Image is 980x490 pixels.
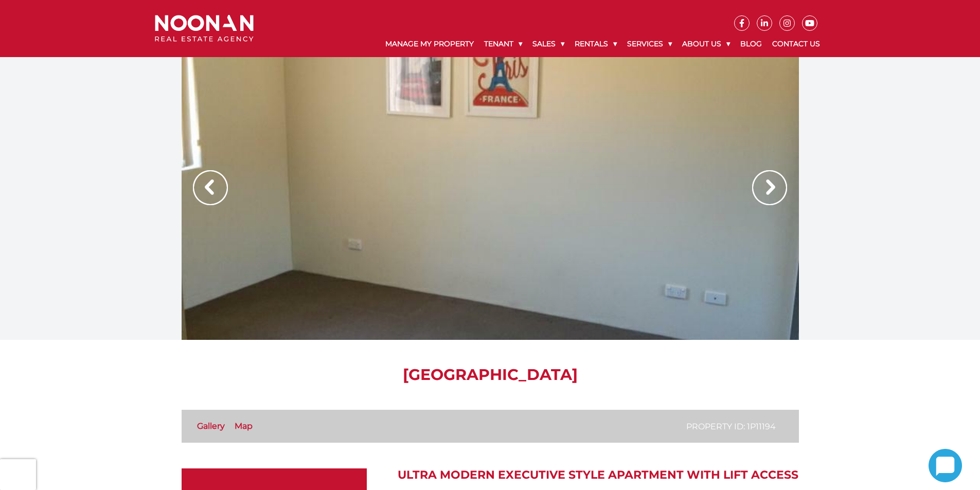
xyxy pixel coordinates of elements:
[155,15,254,42] img: Noonan Real Estate Agency
[527,31,569,57] a: Sales
[677,31,735,57] a: About Us
[235,421,253,431] a: Map
[197,421,225,431] a: Gallery
[569,31,622,57] a: Rentals
[193,170,228,205] img: Arrow slider
[479,31,527,57] a: Tenant
[380,31,479,57] a: Manage My Property
[767,31,825,57] a: Contact Us
[182,366,799,384] h1: [GEOGRAPHIC_DATA]
[735,31,767,57] a: Blog
[398,468,799,482] h2: Ultra Modern Executive Style Apartment With Lift Access
[622,31,677,57] a: Services
[686,420,776,433] p: Property ID: 1P11194
[752,170,787,205] img: Arrow slider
